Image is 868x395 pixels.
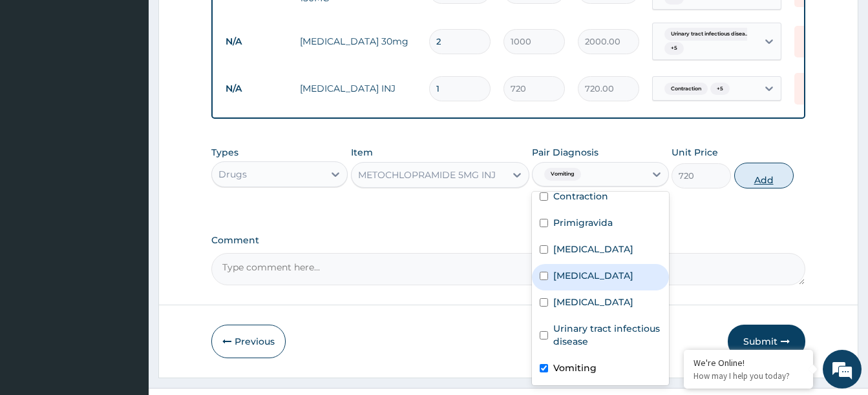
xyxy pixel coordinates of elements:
span: + 5 [710,83,730,96]
label: Comment [211,235,805,246]
td: N/A [219,77,293,101]
td: N/A [219,30,293,54]
span: Contraction [664,83,708,96]
div: Chat with us now [67,72,217,89]
div: METOCHLOPRAMIDE 5MG INJ [358,168,496,181]
span: Urinary tract infectious disea... [664,28,756,41]
button: Submit [728,325,805,358]
span: + 5 [664,42,684,55]
div: Minimize live chat window [212,6,243,37]
label: Pair Diagnosis [532,146,598,159]
label: Primigravida [553,216,613,229]
label: Unit Price [672,146,718,159]
label: Vomiting [553,361,597,374]
td: [MEDICAL_DATA] INJ [293,76,423,101]
div: Drugs [218,168,247,181]
textarea: Type your message and hit 'Enter' [6,260,246,305]
label: [MEDICAL_DATA] [553,243,633,256]
span: Vomiting [544,168,581,181]
button: Add [734,163,794,188]
span: We're online! [75,116,178,247]
label: Contraction [553,190,608,203]
button: Previous [211,325,286,358]
label: Item [351,146,373,159]
label: [MEDICAL_DATA] [553,296,633,309]
label: Urinary tract infectious disease [553,322,661,348]
label: [MEDICAL_DATA] [553,269,633,282]
label: Types [211,147,238,158]
img: d_794563401_company_1708531726252_794563401 [24,65,52,97]
p: How may I help you today? [693,370,803,381]
td: [MEDICAL_DATA] 30mg [293,28,423,54]
div: We're Online! [693,357,803,369]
